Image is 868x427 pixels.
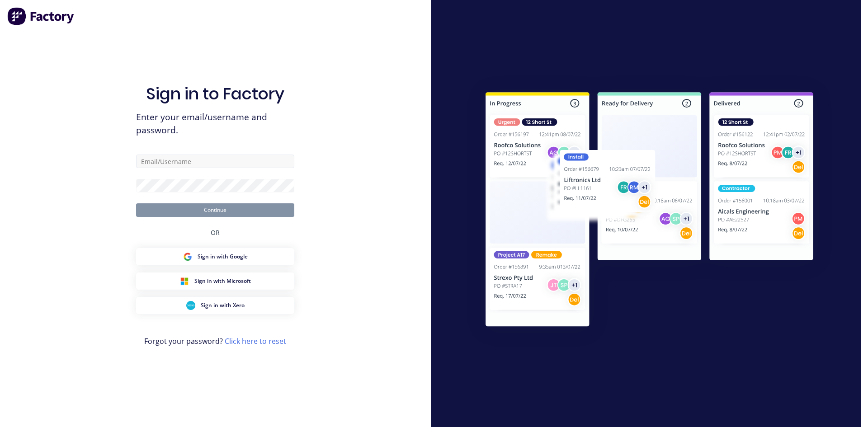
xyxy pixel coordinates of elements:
button: Microsoft Sign inSign in with Microsoft [136,272,294,290]
img: Google Sign in [183,252,192,261]
a: Click here to reset [225,336,286,346]
button: Google Sign inSign in with Google [136,248,294,265]
span: Sign in with Microsoft [194,277,251,285]
button: Continue [136,203,294,217]
img: Factory [7,7,75,25]
h1: Sign in to Factory [146,84,284,103]
span: Enter your email/username and password. [136,111,294,137]
div: OR [211,217,220,248]
span: Sign in with Google [198,253,248,261]
input: Email/Username [136,155,294,168]
button: Xero Sign inSign in with Xero [136,297,294,314]
img: Microsoft Sign in [180,277,189,286]
img: Sign in [466,74,833,348]
span: Forgot your password? [144,336,286,347]
span: Sign in with Xero [201,301,245,310]
img: Xero Sign in [186,301,195,310]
